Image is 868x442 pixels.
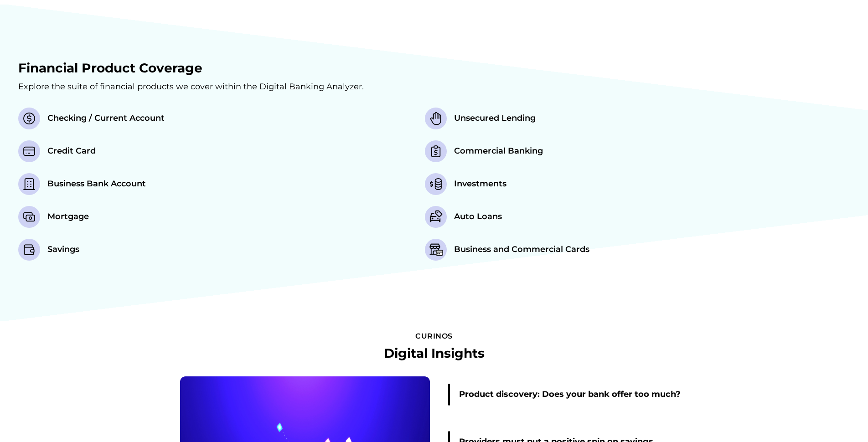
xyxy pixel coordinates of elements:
p: Explore the suite of financial products we cover within the Digital Banking Analyzer. [18,80,383,93]
img: Investments [429,177,443,191]
img: Unsecured Lending [429,111,443,126]
span: Business Bank Account [47,178,146,190]
span: Unsecured Lending [454,113,536,124]
h2: Digital Insights [18,344,850,362]
span: Investments [454,178,506,190]
span: Credit Card [47,145,96,157]
img: Commercial Banking [429,144,443,159]
img: Credit Card [22,144,36,159]
span: Checking / Current Account [47,113,165,124]
a: Product discovery: Does your bank offer too much? [448,384,681,406]
span: Commercial Banking [454,145,543,157]
h2: Financial Product Coverage [18,59,850,77]
div: Curinos [18,330,850,343]
img: Mortgage [22,210,36,224]
img: Savings [22,242,36,257]
img: Auto Loans [429,210,443,224]
span: Savings [47,244,79,256]
img: Checking / Current Account [22,111,36,126]
span: Mortgage [47,211,89,223]
span: Auto Loans [454,211,502,223]
img: Business and Commercial Cards [429,242,443,257]
span: Business and Commercial Cards [454,244,589,256]
img: Business Bank Account [22,177,36,191]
